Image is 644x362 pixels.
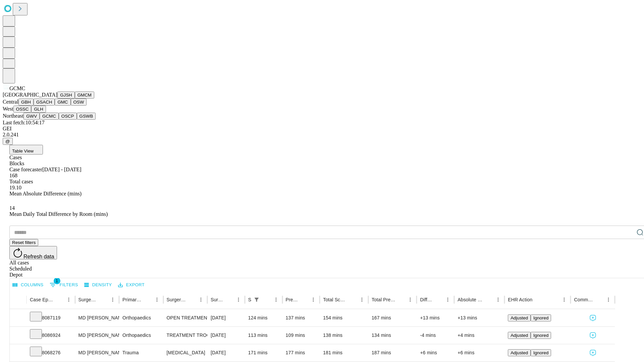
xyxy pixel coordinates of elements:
button: Sort [99,295,108,304]
div: Scheduled In Room Duration [248,297,251,302]
button: Menu [152,295,162,304]
span: @ [5,139,10,144]
span: Mean Absolute Difference (mins) [9,191,82,196]
span: Northeast [3,113,23,119]
div: 137 mins [286,309,317,326]
button: @ [3,138,13,145]
span: Total cases [9,179,33,184]
button: Reset filters [9,239,38,246]
button: Menu [493,295,503,304]
button: Sort [224,295,234,304]
button: GLH [31,106,46,113]
button: Sort [299,295,309,304]
div: Primary Service [122,297,142,302]
button: Show filters [48,280,80,290]
div: [MEDICAL_DATA] [167,344,204,361]
div: EHR Action [508,297,532,302]
button: Expand [13,330,23,342]
div: MD [PERSON_NAME] [78,309,116,326]
button: GWV [23,113,40,120]
button: Sort [533,295,542,304]
div: 171 mins [248,344,279,361]
button: Adjusted [508,332,531,339]
button: Sort [434,295,443,304]
div: Predicted In Room Duration [286,297,299,302]
div: 8087119 [30,309,72,326]
button: Sort [396,295,406,304]
button: Sort [55,295,64,304]
div: GEI [3,126,641,132]
div: Absolute Difference [458,297,483,302]
span: Ignored [533,350,548,355]
button: Sort [348,295,357,304]
div: 8086924 [30,327,72,344]
div: 113 mins [248,327,279,344]
button: Sort [187,295,196,304]
button: OSSC [13,106,32,113]
button: Refresh data [9,246,57,259]
div: +6 mins [458,344,501,361]
div: 154 mins [323,309,365,326]
div: +4 mins [458,327,501,344]
span: Reset filters [12,240,36,245]
button: Menu [64,295,73,304]
div: 109 mins [286,327,317,344]
button: Menu [443,295,452,304]
span: Table View [12,148,34,154]
button: GSWB [77,113,96,120]
button: Table View [9,145,43,155]
button: Select columns [11,280,45,290]
div: Comments [574,297,593,302]
button: Menu [309,295,318,304]
div: Orthopaedics [122,309,160,326]
span: [GEOGRAPHIC_DATA] [3,92,57,98]
div: 1 active filter [252,295,261,304]
div: 8068276 [30,344,72,361]
button: Menu [234,295,243,304]
button: Density [83,280,114,290]
button: GBH [18,99,34,106]
span: GCMC [9,85,25,91]
div: [DATE] [211,309,241,326]
button: Sort [262,295,271,304]
div: Surgery Name [167,297,186,302]
span: Ignored [533,333,548,338]
button: GMC [55,99,70,106]
span: Mean Daily Total Difference by Room (mins) [9,211,108,217]
div: Orthopaedics [122,327,160,344]
button: Menu [196,295,206,304]
button: GMCM [75,92,94,99]
span: Ignored [533,315,548,320]
div: Total Scheduled Duration [323,297,347,302]
button: GJSH [57,92,75,99]
button: Show filters [252,295,261,304]
div: +13 mins [458,309,501,326]
button: Ignored [531,314,551,321]
div: Surgery Date [211,297,224,302]
button: Menu [559,295,569,304]
span: Central [3,99,18,105]
div: -4 mins [420,327,451,344]
span: Refresh data [23,254,54,259]
span: Adjusted [511,350,528,355]
button: Sort [143,295,152,304]
span: Adjusted [511,315,528,320]
button: Export [116,280,146,290]
button: Menu [357,295,367,304]
div: 124 mins [248,309,279,326]
button: GSACH [34,99,55,106]
button: Menu [271,295,281,304]
div: 177 mins [286,344,317,361]
div: 138 mins [323,327,365,344]
span: Case forecaster [9,167,42,172]
div: Difference [420,297,433,302]
div: [DATE] [211,344,241,361]
div: 2.0.241 [3,132,641,138]
div: TREATMENT TROCHANTERIC [MEDICAL_DATA] FRACTURE INTERMEDULLARY ROD [167,327,204,344]
button: Menu [604,295,613,304]
div: Surgeon Name [78,297,98,302]
span: 168 [9,173,17,178]
button: Ignored [531,332,551,339]
span: 1 [54,278,60,284]
button: OSW [71,99,87,106]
